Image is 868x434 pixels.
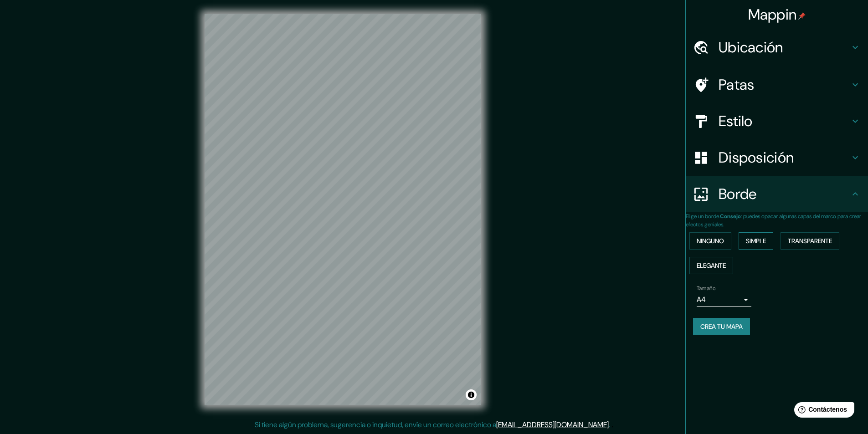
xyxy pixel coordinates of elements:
[697,237,724,245] font: Ninguno
[697,292,751,307] div: A4
[719,38,783,57] font: Ubicación
[686,29,868,66] div: Ubicación
[255,420,496,429] font: Si tiene algún problema, sugerencia o inquietud, envíe un correo electrónico a
[686,103,868,139] div: Estilo
[700,322,743,331] font: Crea tu mapa
[610,419,611,429] font: .
[496,420,609,429] a: [EMAIL_ADDRESS][DOMAIN_NAME]
[689,257,733,274] button: Elegante
[697,295,706,304] font: A4
[697,285,715,292] font: Tamaño
[686,213,861,228] font: : puedes opacar algunas capas del marco para crear efectos geniales.
[697,261,726,270] font: Elegante
[689,232,731,250] button: Ninguno
[746,237,766,245] font: Simple
[798,12,806,20] img: pin-icon.png
[686,139,868,176] div: Disposición
[609,420,610,429] font: .
[720,213,741,220] font: Consejo
[748,5,797,24] font: Mappin
[686,213,720,220] font: Elige un borde.
[719,184,757,204] font: Borde
[686,66,868,103] div: Patas
[466,389,477,400] button: Activar o desactivar atribución
[693,318,750,335] button: Crea tu mapa
[788,237,832,245] font: Transparente
[781,232,839,250] button: Transparente
[719,112,753,131] font: Estilo
[787,398,858,424] iframe: Lanzador de widgets de ayuda
[719,75,755,94] font: Patas
[719,148,794,167] font: Disposición
[611,419,613,429] font: .
[205,14,481,405] canvas: Mapa
[739,232,773,250] button: Simple
[686,176,868,212] div: Borde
